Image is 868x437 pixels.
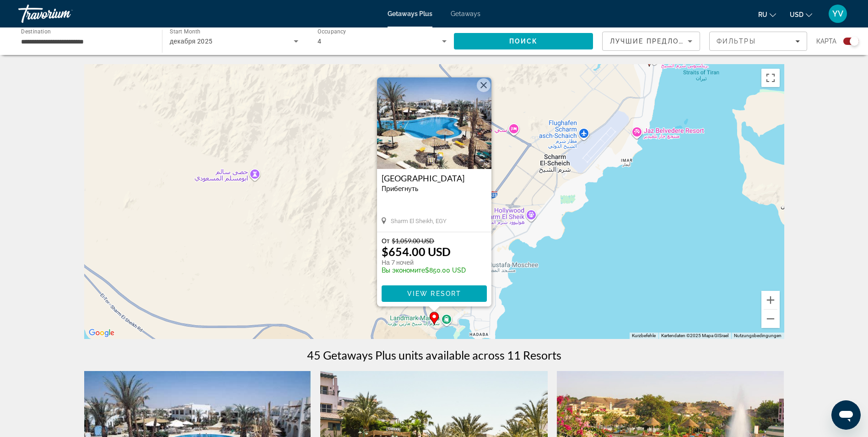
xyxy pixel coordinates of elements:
h1: 45 Getaways Plus units available across 11 Resorts [307,348,561,362]
span: Прибегнуть [382,185,418,192]
span: декабря 2025 [170,38,213,45]
button: Filters [709,32,807,51]
button: Schließen [477,78,491,92]
span: Поиск [509,38,538,45]
button: Vergrößern [761,291,780,309]
a: Travorium [18,2,110,26]
span: ru [758,11,767,18]
span: $1,059.00 USD [392,237,434,245]
button: View Resort [382,285,487,302]
span: View Resort [407,290,461,297]
span: 4 [318,38,321,45]
span: Occupancy [318,28,346,35]
iframe: Schaltfläche zum Öffnen des Messaging-Fensters [831,400,861,430]
button: Change language [758,8,776,21]
span: Sharm El Sheikh, EGY [391,218,447,224]
a: Getaways [451,10,480,17]
span: Start Month [170,28,200,35]
img: Google [86,327,117,339]
p: $850.00 USD [382,267,466,274]
a: Dieses Gebiet in Google Maps öffnen (in neuem Fenster) [86,327,117,339]
p: На 7 ночей [382,258,466,267]
span: USD [790,11,803,18]
span: Destination [21,28,51,34]
span: От [382,237,389,245]
button: Vollbildansicht ein/aus [761,69,780,87]
mat-select: Sort by [610,36,692,47]
span: Kartendaten ©2025 Mapa GISrael [661,333,728,338]
button: Verkleinern [761,310,780,328]
span: Фильтры [717,38,756,45]
button: User Menu [826,4,850,23]
a: [GEOGRAPHIC_DATA] [382,174,487,183]
span: карта [816,35,836,48]
img: Dive Inn Resort [377,77,491,169]
a: Getaways Plus [388,10,432,17]
span: Вы экономите [382,267,425,274]
button: Kurzbefehle [632,333,656,339]
p: $654.00 USD [382,245,451,258]
input: Select destination [21,36,150,47]
a: Nutzungsbedingungen (wird in neuem Tab geöffnet) [734,333,782,338]
button: Search [454,33,593,49]
button: Change currency [790,8,812,21]
span: Лучшие предложения [610,38,707,45]
span: YV [832,9,843,18]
